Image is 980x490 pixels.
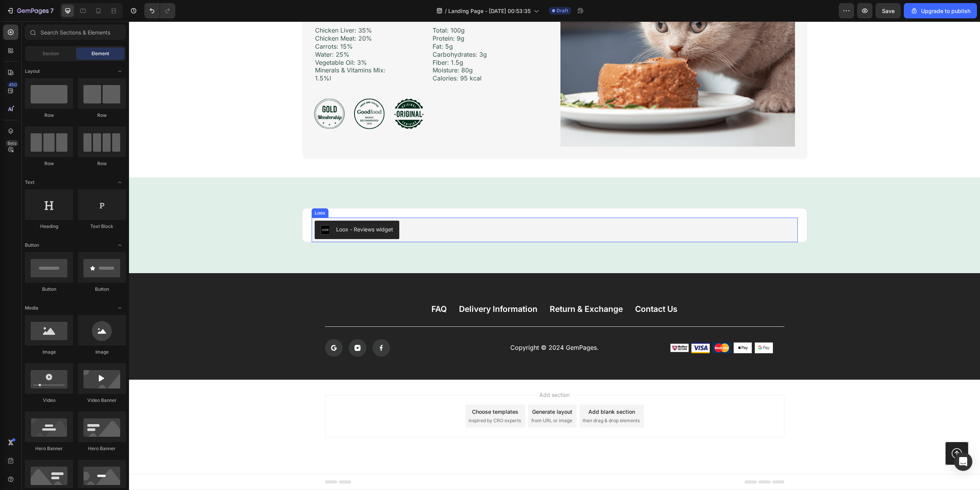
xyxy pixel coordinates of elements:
[403,386,443,394] div: Generate layout
[78,286,126,293] div: Button
[25,445,73,452] div: Hero Banner
[954,452,972,471] div: Open Intercom Messenger
[114,239,126,251] span: Toggle open
[459,386,506,394] div: Add blank section
[25,179,34,186] span: Text
[78,349,126,356] div: Image
[78,445,126,452] div: Hero Banner
[25,68,40,75] span: Layout
[875,3,901,18] button: Save
[25,160,73,167] div: Row
[192,204,201,213] img: loox.png
[354,322,498,330] p: Copyright © 2024 GemPages.
[50,6,54,15] p: 7
[91,50,109,57] span: Element
[78,112,126,119] div: Row
[25,223,73,230] div: Heading
[910,7,970,15] div: Upgrade to publish
[330,282,408,293] a: Delivery Information
[78,160,126,167] div: Row
[6,140,18,146] div: Beta
[144,3,175,18] div: Undo/Redo
[626,321,644,331] img: gempages_432750572815254551-9135bf91-ae7c-405a-bc8b-71fdcf5cfdb5.png
[583,321,602,332] img: gempages_432750572815254551-2beb58ad-7a13-436d-8274-e3f502f9aba2.png
[207,204,264,212] div: Loox - Reviews widget
[7,82,18,88] div: 450
[882,8,895,14] span: Save
[25,25,126,40] input: Search Sections & Elements
[407,369,444,377] span: Add section
[421,282,494,293] a: Return & Exchange
[114,65,126,77] span: Toggle open
[42,50,59,57] span: Section
[340,396,392,403] span: inspired by CRO experts
[3,3,57,18] button: 7
[184,188,198,195] div: Loox
[114,302,126,314] span: Toggle open
[302,282,318,293] a: FAQ
[25,305,38,311] span: Media
[402,396,443,403] span: from URL or image
[25,112,73,119] div: Row
[25,286,73,293] div: Button
[25,242,39,249] span: Button
[454,396,511,403] span: then drag & drop elements
[904,3,977,18] button: Upgrade to publish
[445,7,447,15] span: /
[78,397,126,404] div: Video Banner
[78,223,126,230] div: Text Block
[25,397,73,404] div: Video
[562,321,581,332] img: gempages_432750572815254551-c1742c1b-c4b4-4e63-84fe-6fd4a1cd2408.png
[557,7,568,14] span: Draft
[129,21,980,490] iframe: Design area
[343,386,389,394] div: Choose templates
[506,282,549,293] a: Contact Us
[114,176,126,188] span: Toggle open
[448,7,531,15] span: Landing Page - [DATE] 00:53:35
[25,349,73,356] div: Image
[186,199,270,218] button: Loox - Reviews widget
[541,321,560,332] img: gempages_432750572815254551-57cdde83-bbec-45ee-81be-64ad9a555129.png
[604,321,623,331] img: gempages_432750572815254551-026b411a-142d-4eba-88e6-e1d66d668bac.png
